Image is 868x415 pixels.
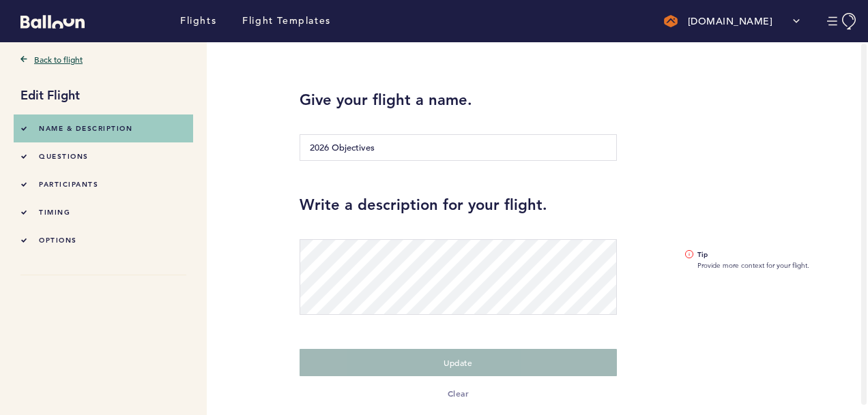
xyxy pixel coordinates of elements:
[20,15,85,29] svg: Balloon
[300,386,617,400] button: Clear
[697,249,858,271] span: Provide more context for your flight.
[20,52,186,66] a: Back to flight
[180,14,216,29] a: Flights
[39,152,89,161] span: questions
[39,124,132,133] span: Name & Description
[827,13,858,30] button: Manage Account
[39,208,70,217] span: timing
[688,14,773,28] p: [DOMAIN_NAME]
[10,14,85,28] a: Balloon
[300,195,858,215] h2: Write a description for your flight.
[300,134,617,161] input: Name
[242,14,331,29] a: Flight Templates
[300,239,617,315] textarea: Description
[39,236,77,245] span: options
[39,180,98,189] span: participants
[697,249,858,260] b: Tip
[20,87,186,104] h1: Edit Flight
[300,349,617,376] button: Update
[300,90,617,110] h2: Give your flight a name.
[444,357,472,368] span: Update
[448,388,469,399] span: Clear
[657,7,807,35] button: [DOMAIN_NAME]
